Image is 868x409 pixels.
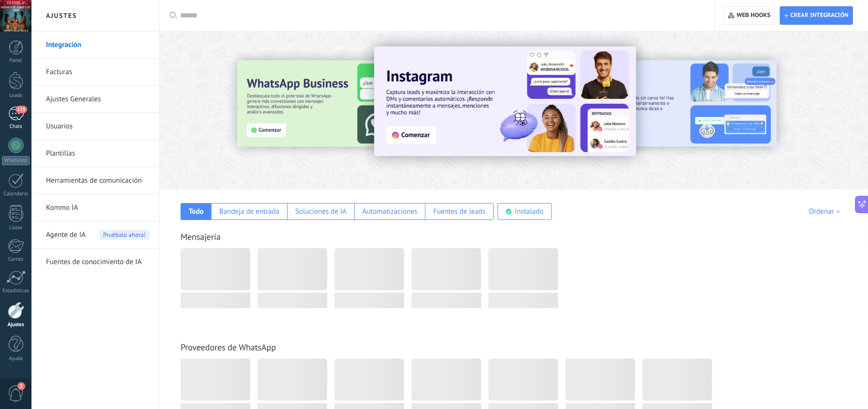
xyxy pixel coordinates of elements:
div: Estadísticas [2,288,30,294]
li: Kommo IA [31,194,159,221]
div: Panel [2,58,30,64]
a: Agente de IAPruébalo ahora! [46,221,150,249]
a: Proveedores de WhatsApp [181,342,276,353]
div: Automatizaciones [363,207,418,216]
li: Facturas [31,59,159,86]
div: Todo [189,207,204,216]
div: Ordenar [809,207,843,216]
span: Crear integración [791,12,849,19]
img: Slide 2 [570,61,777,147]
div: Listas [2,225,30,231]
span: Pruébalo ahora! [99,230,150,240]
img: Slide 1 [374,47,636,156]
div: Fuentes de leads [433,207,486,216]
div: Soluciones de IA [295,207,347,216]
li: Herramientas de comunicación [31,167,159,194]
div: Chats [2,124,30,130]
div: Bandeja de entrada [219,207,279,216]
div: Instalado [515,207,544,216]
a: Mensajería [181,231,221,242]
a: Facturas [46,59,150,86]
li: Fuentes de conocimiento de IA [31,249,159,275]
button: Crear integración [780,6,853,25]
li: Ajustes Generales [31,86,159,113]
a: Plantillas [46,140,150,167]
span: Agente de IA [46,221,86,249]
a: Ajustes Generales [46,86,150,113]
span: 2 [17,382,25,390]
div: Ayuda [2,356,30,362]
li: Agente de IA [31,221,159,249]
div: Correo [2,256,30,263]
a: Fuentes de conocimiento de IA [46,249,150,276]
div: Ajustes [2,322,30,328]
button: Web hooks [724,6,775,25]
span: 125 [15,106,27,113]
div: Leads [2,93,30,99]
a: Integración [46,31,150,59]
span: Web hooks [737,12,771,19]
div: Calendario [2,191,30,197]
a: Herramientas de comunicación [46,167,150,194]
li: Integración [31,31,159,59]
li: Plantillas [31,140,159,167]
div: WhatsApp [2,156,30,165]
li: Usuarios [31,113,159,140]
a: Kommo IA [46,194,150,221]
img: Slide 3 [237,61,443,147]
a: Usuarios [46,113,150,140]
